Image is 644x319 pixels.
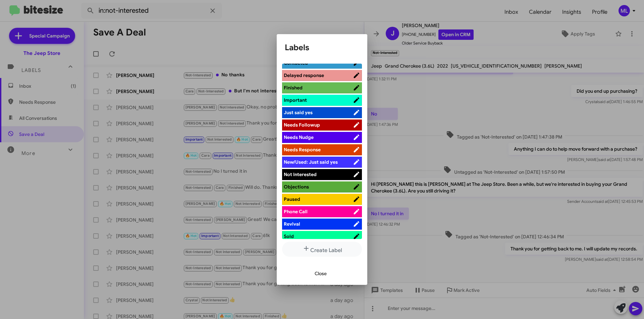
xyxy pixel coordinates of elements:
span: Needs Nudge [284,134,314,140]
span: Not Interested [284,171,317,177]
span: Finished [284,85,303,91]
span: Needs Response [284,147,321,153]
span: Important [284,97,307,103]
span: Just said yes [284,109,313,115]
span: Delayed response [284,72,324,78]
span: Revival [284,221,300,227]
button: Create Label [282,242,362,257]
h1: Labels [285,42,359,53]
span: Needs Followup [284,122,320,128]
span: Sold [284,233,294,239]
span: Close [315,267,327,280]
button: Close [309,267,332,280]
span: Objections [284,184,309,190]
span: Paused [284,196,300,202]
span: New/Used: Just said yes [284,159,338,165]
span: Phone Call [284,209,308,215]
span: Contacted [284,60,308,66]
